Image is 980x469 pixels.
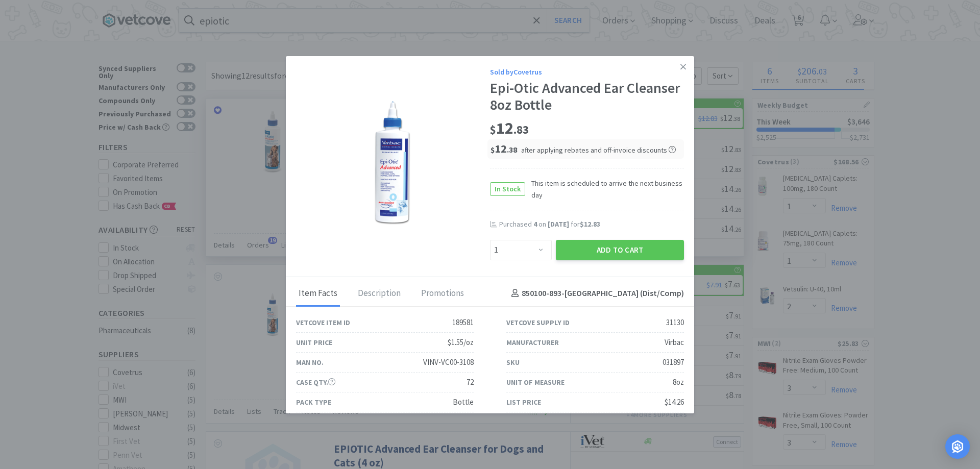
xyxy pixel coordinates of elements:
[296,281,340,307] div: Item Facts
[296,397,331,408] div: Pack Type
[491,141,517,156] span: 12
[533,219,537,229] span: 4
[419,281,467,307] div: Promotions
[665,396,684,408] div: $14.26
[506,377,565,388] div: Unit of Measure
[525,178,684,201] span: This item is scheduled to arrive the next business day
[663,356,684,368] div: 031897
[548,219,569,229] span: [DATE]
[490,118,529,138] span: 12
[506,337,559,348] div: Manufacturer
[506,317,570,328] div: Vetcove Supply ID
[666,316,684,329] div: 31130
[490,66,684,78] div: Sold by Covetrus
[448,336,474,349] div: $1.55/oz
[580,219,600,229] span: $12.83
[423,356,474,368] div: VINV-VC00-3108
[507,145,517,155] span: . 38
[490,80,684,114] div: Epi-Otic Advanced Ear Cleanser 8oz Bottle
[490,122,496,137] span: $
[499,219,684,230] div: Purchased on for
[467,376,474,388] div: 72
[513,122,529,137] span: . 83
[296,377,335,388] div: Case Qty.
[453,396,474,408] div: Bottle
[945,434,970,459] div: Open Intercom Messenger
[491,145,495,155] span: $
[521,145,676,155] span: after applying rebates and off-invoice discounts
[296,337,332,348] div: Unit Price
[665,336,684,349] div: Virbac
[296,357,324,368] div: Man No.
[673,376,684,388] div: 8oz
[507,287,684,300] h4: 850100-893 - [GEOGRAPHIC_DATA] (Dist/Comp)
[491,183,525,195] span: In Stock
[506,357,520,368] div: SKU
[452,316,474,329] div: 189581
[372,100,414,227] img: c615ed8649e84d0783b9100e261bbfba_31130.png
[556,240,684,260] button: Add to Cart
[296,317,350,328] div: Vetcove Item ID
[355,281,403,307] div: Description
[506,397,541,408] div: List Price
